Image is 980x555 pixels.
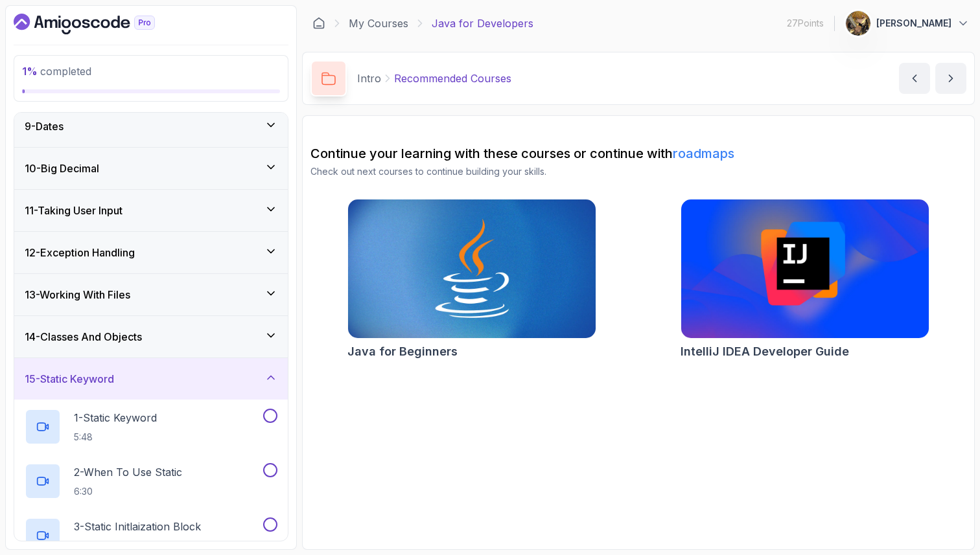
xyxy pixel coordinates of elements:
h3: 9 - Dates [25,119,64,134]
h3: 13 - Working With Files [25,287,130,302]
button: 10-Big Decimal [14,148,288,189]
button: 15-Static Keyword [14,358,288,400]
h3: 10 - Big Decimal [25,161,99,176]
p: Check out next courses to continue building your skills. [310,165,966,178]
button: 13-Working With Files [14,274,288,315]
p: 6:30 [74,485,182,498]
a: Dashboard [312,17,325,30]
p: 3 - Static Initlaization Block [74,519,201,534]
img: IntelliJ IDEA Developer Guide card [681,199,929,338]
img: user profile image [846,11,870,36]
button: 14-Classes And Objects [14,316,288,357]
h2: Continue your learning with these courses or continue with [310,144,966,163]
h3: 12 - Exception Handling [25,245,135,260]
span: completed [22,65,91,78]
p: Intro [357,71,381,86]
button: user profile image[PERSON_NAME] [845,10,970,36]
button: 1-Static Keyword5:48 [25,409,277,445]
p: Recommended Courses [394,71,511,86]
button: next content [935,63,966,94]
img: Java for Beginners card [348,199,596,338]
p: 1 - Static Keyword [74,410,157,425]
a: Java for Beginners cardJava for Beginners [347,199,596,361]
a: Dashboard [14,14,185,34]
button: 12-Exception Handling [14,232,288,273]
a: IntelliJ IDEA Developer Guide cardIntelliJ IDEA Developer Guide [681,199,929,361]
p: 6:34 [74,539,201,552]
a: roadmaps [673,146,734,161]
button: 2-When To Use Static6:30 [25,463,277,499]
button: previous content [899,63,930,94]
h3: 11 - Taking User Input [25,203,122,218]
a: My Courses [349,16,408,31]
button: 11-Taking User Input [14,190,288,231]
button: 9-Dates [14,106,288,147]
p: 27 Points [787,17,824,30]
h3: 15 - Static Keyword [25,371,114,387]
p: 5:48 [74,431,157,444]
h3: 14 - Classes And Objects [25,329,142,345]
p: [PERSON_NAME] [876,17,951,30]
h2: IntelliJ IDEA Developer Guide [681,343,849,361]
button: 3-Static Initlaization Block6:34 [25,517,277,554]
p: 2 - When To Use Static [74,464,182,480]
span: 1 % [22,65,38,78]
h2: Java for Beginners [347,343,458,361]
p: Java for Developers [432,16,533,31]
